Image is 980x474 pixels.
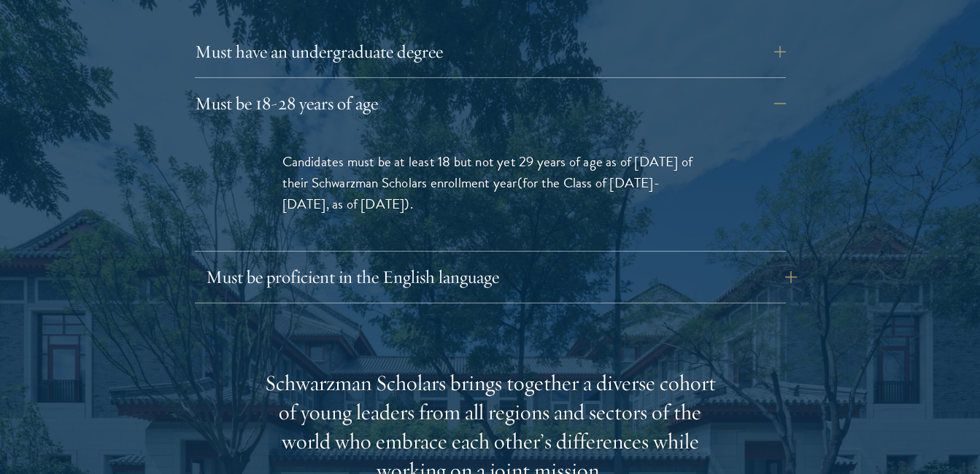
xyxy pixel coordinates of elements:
button: Must be proficient in the English language [206,260,797,295]
p: Candidates must be at least 18 but not yet 29 years of age as of [DATE] of their Schwarzman Schol... [282,151,698,214]
button: Must have an undergraduate degree [195,34,786,69]
span: (for the Class of [DATE]-[DATE], as of [DATE]) [282,172,660,214]
button: Must be 18-28 years of age [195,86,786,121]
